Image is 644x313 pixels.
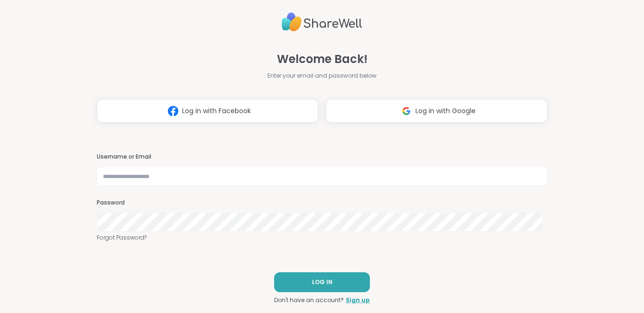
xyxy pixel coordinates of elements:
[274,296,344,304] span: Don't have an account?
[267,72,377,80] span: Enter your email and password below
[312,278,332,286] span: LOG IN
[346,296,370,304] a: Sign up
[164,102,182,120] img: ShareWell Logomark
[326,99,547,123] button: Log in with Google
[97,99,318,123] button: Log in with Facebook
[274,272,370,292] button: LOG IN
[97,153,548,161] h3: Username or Email
[415,106,476,116] span: Log in with Google
[182,106,251,116] span: Log in with Facebook
[97,199,548,207] h3: Password
[277,51,368,68] span: Welcome Back!
[282,9,362,36] img: ShareWell Logo
[97,233,548,242] a: Forgot Password?
[397,102,415,120] img: ShareWell Logomark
